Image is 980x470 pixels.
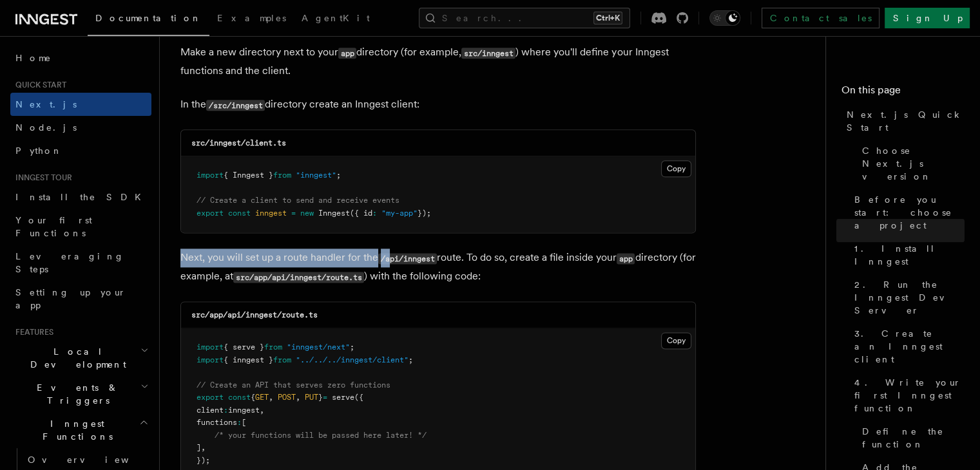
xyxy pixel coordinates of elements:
code: src/app/api/inngest/route.ts [233,272,364,283]
span: Install the SDK [15,192,149,202]
span: Node.js [15,122,77,133]
span: ({ [354,393,363,402]
span: = [291,209,296,218]
a: Choose Next.js version [857,139,965,188]
span: = [323,393,327,402]
span: }); [418,209,431,218]
code: /api/inngest [378,253,437,264]
span: Next.js Quick Start [847,108,965,134]
span: : [237,418,242,427]
span: "inngest/next" [287,343,350,352]
span: Inngest tour [10,173,72,183]
span: export [197,209,224,218]
span: Documentation [95,13,202,23]
button: Search...Ctrl+K [419,8,630,28]
span: /* your functions will be passed here later! */ [215,431,427,440]
span: , [260,406,264,415]
a: Define the function [857,420,965,456]
button: Copy [661,332,691,349]
span: functions [197,418,237,427]
a: Setting up your app [10,281,151,317]
span: Python [15,146,62,156]
span: import [197,171,224,180]
a: Node.js [10,116,151,139]
span: inngest [228,406,260,415]
a: 3. Create an Inngest client [849,322,965,371]
button: Local Development [10,340,151,376]
span: import [197,343,224,352]
a: Leveraging Steps [10,245,151,281]
button: Events & Triggers [10,376,151,412]
span: from [273,171,291,180]
code: app [617,253,635,264]
span: { inngest } [224,355,273,364]
span: Overview [28,455,160,465]
a: 1. Install Inngest [849,237,965,273]
span: Examples [217,13,286,23]
a: Next.js Quick Start [841,103,965,139]
span: 2. Run the Inngest Dev Server [854,278,965,317]
span: PUT [305,393,318,402]
span: Choose Next.js version [862,144,965,183]
span: "my-app" [381,209,418,218]
span: { Inngest } [224,171,273,180]
span: "inngest" [296,171,336,180]
span: ; [408,355,413,364]
span: from [273,355,291,364]
a: Before you start: choose a project [849,188,965,237]
h4: On this page [841,82,965,103]
span: Inngest [318,209,350,218]
span: Features [10,327,53,337]
button: Copy [661,160,691,177]
span: , [296,393,300,402]
span: inngest [255,209,287,218]
span: ; [350,343,354,352]
a: Install the SDK [10,185,151,209]
p: Next, you will set up a route handler for the route. To do so, create a file inside your director... [180,249,696,286]
code: src/app/api/inngest/route.ts [191,310,318,319]
code: src/inngest [461,48,515,59]
span: Your first Functions [15,215,92,238]
span: client [197,406,224,415]
span: const [228,393,251,402]
code: app [338,48,356,59]
span: // Create a client to send and receive events [197,196,399,205]
a: Documentation [88,4,209,36]
span: Quick start [10,80,66,90]
span: const [228,209,251,218]
span: Local Development [10,345,140,371]
span: , [269,393,273,402]
span: Setting up your app [15,287,126,310]
span: Events & Triggers [10,381,140,407]
kbd: Ctrl+K [593,12,622,24]
span: export [197,393,224,402]
span: : [372,209,377,218]
span: Next.js [15,99,77,109]
span: { [251,393,255,402]
span: : [224,406,228,415]
span: Inngest Functions [10,417,139,443]
a: Examples [209,4,294,35]
span: Home [15,52,52,64]
span: 4. Write your first Inngest function [854,376,965,415]
code: src/inngest/client.ts [191,138,286,147]
span: ] [197,443,201,452]
span: }); [197,456,210,465]
code: /src/inngest [206,100,265,111]
span: [ [242,418,246,427]
a: 2. Run the Inngest Dev Server [849,273,965,322]
span: } [318,393,323,402]
span: "../../../inngest/client" [296,355,408,364]
span: 3. Create an Inngest client [854,327,965,366]
a: Contact sales [762,8,879,28]
a: Next.js [10,93,151,116]
a: Your first Functions [10,209,151,245]
span: 1. Install Inngest [854,242,965,268]
span: POST [278,393,296,402]
span: ; [336,171,341,180]
span: ({ id [350,209,372,218]
span: new [300,209,314,218]
button: Inngest Functions [10,412,151,448]
span: Define the function [862,425,965,451]
p: Make a new directory next to your directory (for example, ) where you'll define your Inngest func... [180,43,696,80]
